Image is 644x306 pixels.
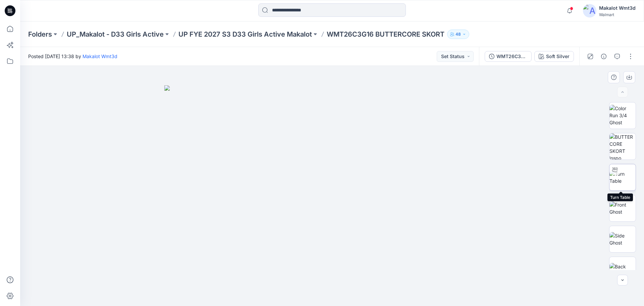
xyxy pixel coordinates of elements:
[496,53,527,60] div: WMT26C3G16_ADM_BUTTERCORE SKORT
[28,53,117,60] span: Posted [DATE] 13:38 by
[609,105,636,126] img: Color Run 3/4 Ghost
[327,30,444,39] p: WMT26C3G16 BUTTERCORE SKORT
[609,232,636,246] img: Side Ghost
[609,170,636,184] img: Turn Table
[67,30,164,39] a: UP_Makalot - D33 Girls Active
[599,12,636,17] div: Walmart
[598,51,609,62] button: Details
[609,133,636,160] img: BUTTERCORE SKORT inspo
[546,53,570,60] div: Soft Silver
[609,201,636,215] img: Front Ghost
[534,51,574,62] button: Soft Silver
[178,30,312,39] a: UP FYE 2027 S3 D33 Girls Active Makalot
[485,51,532,62] button: WMT26C3G16_ADM_BUTTERCORE SKORT
[609,263,636,277] img: Back Ghost
[599,4,636,12] div: Makalot Wmt3d
[83,53,117,59] a: Makalot Wmt3d
[583,4,596,17] img: avatar
[28,30,52,39] a: Folders
[455,31,461,38] p: 48
[447,30,469,39] button: 48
